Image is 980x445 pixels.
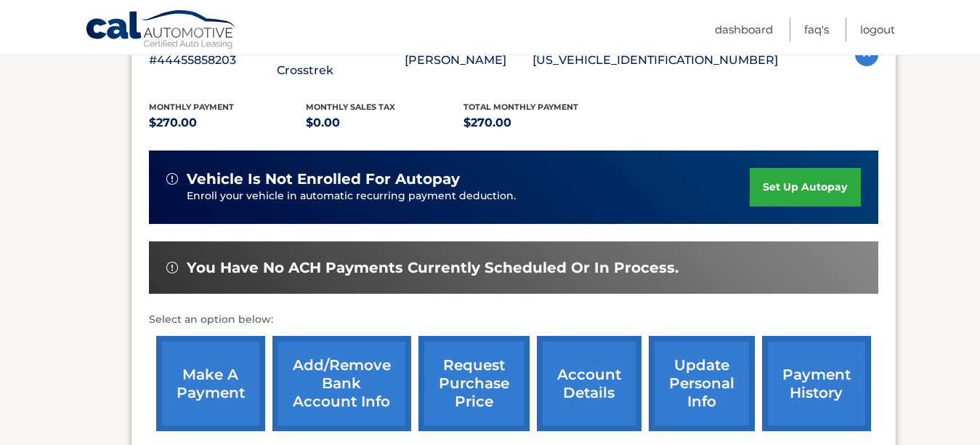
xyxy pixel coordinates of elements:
img: alert-white.svg [166,173,178,185]
a: account details [537,336,641,431]
p: Select an option below: [149,311,878,329]
span: You have no ACH payments currently scheduled or in process. [187,259,679,277]
a: make a payment [156,336,265,431]
span: Monthly Payment [149,102,234,112]
a: set up autopay [750,168,860,207]
a: request purchase price [418,336,530,431]
a: Logout [860,17,895,41]
p: [PERSON_NAME] [405,50,532,71]
span: Monthly sales Tax [306,102,395,112]
img: alert-white.svg [166,262,178,273]
a: update personal info [649,336,755,431]
span: Total Monthly Payment [463,102,578,112]
p: $0.00 [306,113,463,133]
a: payment history [762,336,871,431]
a: FAQ's [804,17,829,41]
p: #44455858203 [149,50,277,71]
a: Dashboard [715,17,773,41]
a: Add/Remove bank account info [272,336,411,431]
a: Cal Automotive [85,9,238,52]
p: 2025 Subaru Crosstrek [277,40,405,81]
p: $270.00 [149,113,307,133]
p: Enroll your vehicle in automatic recurring payment deduction. [187,188,750,204]
p: $270.00 [463,113,621,133]
p: [US_VEHICLE_IDENTIFICATION_NUMBER] [532,50,778,71]
span: vehicle is not enrolled for autopay [187,170,460,188]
